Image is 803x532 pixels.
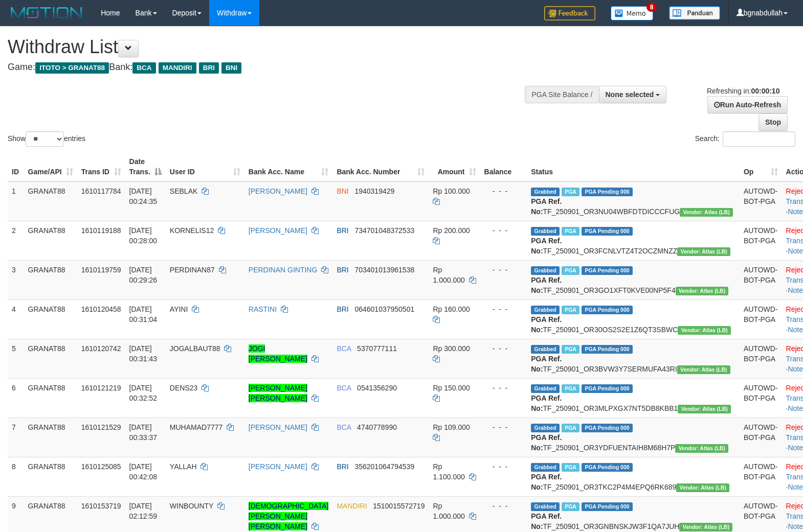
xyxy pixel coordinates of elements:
[531,502,560,511] span: Grabbed
[740,378,782,418] td: AUTOWD-BOT-PGA
[433,462,464,481] span: Rp 1.100.000
[480,152,527,181] th: Balance
[669,6,720,20] img: panduan.png
[562,227,579,236] span: Marked by bgndara
[81,187,121,195] span: 1610117784
[788,365,803,373] a: Note
[582,463,633,472] span: PGA Pending
[24,418,77,457] td: GRANAT88
[337,226,348,235] span: BRI
[562,266,579,275] span: Marked by bgnabdullah
[129,384,158,402] span: [DATE] 00:32:52
[582,502,633,511] span: PGA Pending
[562,345,579,354] span: Marked by bgnabdullah
[531,433,562,452] b: PGA Ref. No:
[81,423,121,431] span: 1610121529
[354,266,414,274] span: Copy 703401013961538 to clipboard
[8,418,24,457] td: 7
[159,62,196,74] span: MANDIRI
[531,237,562,255] b: PGA Ref. No:
[788,522,803,530] a: Note
[525,86,598,103] div: PGA Site Balance /
[81,305,121,313] span: 1610120458
[81,462,121,471] span: 1610125085
[678,405,731,413] span: Vendor URL: https://dashboard.q2checkout.com/secure
[373,502,425,510] span: Copy 1510015572719 to clipboard
[125,152,166,181] th: Date Trans.: activate to sort column descending
[562,188,579,196] span: Marked by bgndara
[707,87,779,95] span: Refreshing in:
[695,131,795,147] label: Search:
[677,365,730,374] span: Vendor URL: https://dashboard.q2checkout.com/secure
[337,305,348,313] span: BRI
[354,226,414,235] span: Copy 734701048372533 to clipboard
[582,384,633,393] span: PGA Pending
[740,221,782,260] td: AUTOWD-BOT-PGA
[8,152,24,181] th: ID
[170,502,213,510] span: WINBOUNTY
[81,344,121,353] span: 1610120742
[484,225,523,236] div: - - -
[646,3,657,12] span: 8
[249,266,318,274] a: PERDINAN GINTING
[484,186,523,196] div: - - -
[249,344,307,363] a: JOGI [PERSON_NAME]
[129,344,158,363] span: [DATE] 00:31:43
[249,187,307,195] a: [PERSON_NAME]
[81,502,121,510] span: 1610153719
[531,512,562,530] b: PGA Ref. No:
[129,305,158,323] span: [DATE] 00:31:04
[24,152,77,181] th: Game/API: activate to sort column ascending
[199,62,219,74] span: BRI
[759,113,788,131] a: Stop
[170,266,215,274] span: PERDINAN87
[24,378,77,418] td: GRANAT88
[679,523,732,531] span: Vendor URL: https://dashboard.q2checkout.com/secure
[249,423,307,431] a: [PERSON_NAME]
[562,384,579,393] span: Marked by bgnabdullah
[81,226,121,235] span: 1610119188
[24,457,77,496] td: GRANAT88
[357,344,397,353] span: Copy 5370777111 to clipboard
[531,227,560,236] span: Grabbed
[582,227,633,236] span: PGA Pending
[77,152,125,181] th: Trans ID: activate to sort column ascending
[582,345,633,354] span: PGA Pending
[531,345,560,354] span: Grabbed
[132,62,155,74] span: BCA
[129,226,158,245] span: [DATE] 00:28:00
[527,339,740,378] td: TF_250901_OR3BVW3Y7SERMUFA43RI
[8,181,24,221] td: 1
[129,502,158,520] span: [DATE] 02:12:59
[129,462,158,481] span: [DATE] 00:42:08
[531,463,560,472] span: Grabbed
[24,299,77,339] td: GRANAT88
[429,152,480,181] th: Amount: activate to sort column ascending
[740,457,782,496] td: AUTOWD-BOT-PGA
[678,326,731,335] span: Vendor URL: https://dashboard.q2checkout.com/secure
[484,501,523,511] div: - - -
[354,305,414,313] span: Copy 064601037950501 to clipboard
[249,462,307,471] a: [PERSON_NAME]
[357,384,397,392] span: Copy 0541356290 to clipboard
[433,423,470,431] span: Rp 109.000
[24,181,77,221] td: GRANAT88
[676,483,729,492] span: Vendor URL: https://dashboard.q2checkout.com/secure
[531,266,560,275] span: Grabbed
[740,152,782,181] th: Op: activate to sort column ascending
[531,315,562,334] b: PGA Ref. No:
[354,187,394,195] span: Copy 1940319429 to clipboard
[81,384,121,392] span: 1610121219
[606,90,654,99] span: None selected
[337,462,348,471] span: BRI
[582,424,633,432] span: PGA Pending
[484,383,523,393] div: - - -
[531,276,562,294] b: PGA Ref. No:
[354,462,414,471] span: Copy 356201064794539 to clipboard
[527,152,740,181] th: Status
[24,260,77,299] td: GRANAT88
[8,339,24,378] td: 5
[8,221,24,260] td: 2
[170,344,220,353] span: JOGALBAUT88
[788,286,803,294] a: Note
